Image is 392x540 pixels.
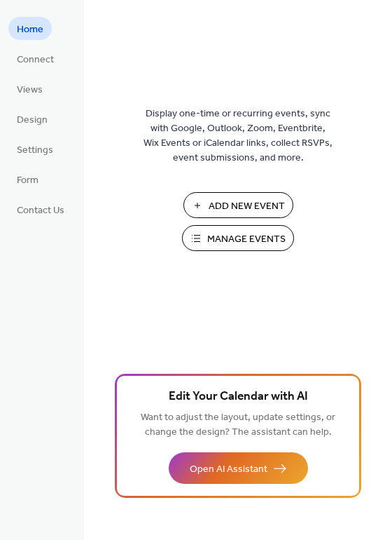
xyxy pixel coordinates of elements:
span: Edit Your Calendar with AI [169,387,308,407]
span: Views [17,83,43,97]
button: Manage Events [182,225,294,251]
a: Home [8,17,52,40]
span: Contact Us [17,203,64,218]
span: Settings [17,143,53,158]
a: Form [8,168,47,191]
a: Connect [8,47,62,70]
span: Connect [17,53,54,67]
button: Add New Event [183,192,293,218]
button: Open AI Assistant [169,452,308,484]
span: Manage Events [207,232,286,247]
a: Views [8,77,51,100]
a: Design [8,107,56,130]
span: Open AI Assistant [190,462,267,477]
span: Add New Event [209,199,285,214]
span: Display one-time or recurring events, sync with Google, Outlook, Zoom, Eventbrite, Wix Events or ... [143,107,332,166]
a: Contact Us [8,198,73,221]
a: Settings [8,137,62,161]
span: Want to adjust the layout, update settings, or change the design? The assistant can help. [141,408,335,442]
span: Form [17,173,38,188]
span: Design [17,113,48,128]
span: Home [17,22,43,37]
